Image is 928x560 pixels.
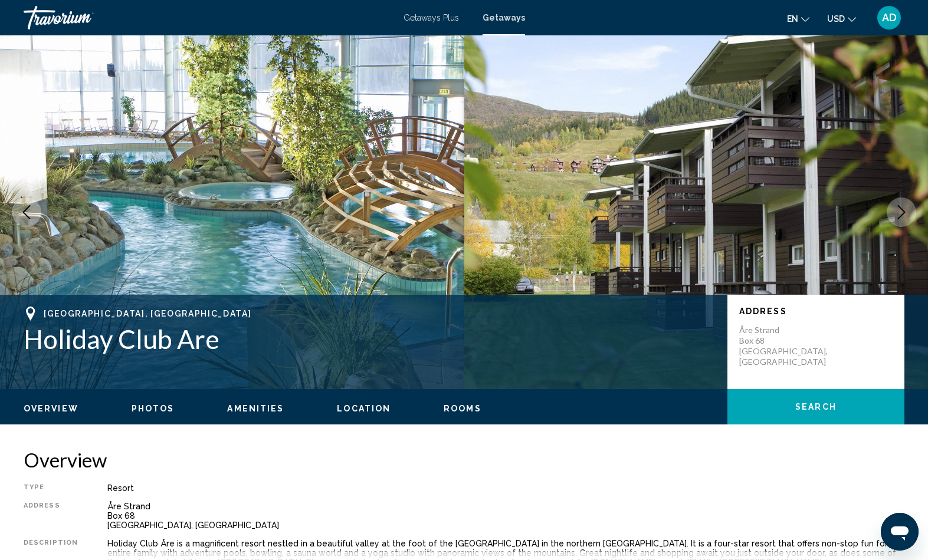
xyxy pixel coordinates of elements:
[444,403,481,414] button: Rooms
[24,404,78,413] span: Overview
[795,403,837,412] span: Search
[107,483,904,493] div: Resort
[24,6,392,29] a: Travorium
[404,13,459,22] a: Getaways Plus
[12,197,41,227] button: Previous image
[24,483,78,493] div: Type
[337,404,391,413] span: Location
[739,307,893,316] p: Address
[483,13,525,22] a: Getaways
[887,197,916,227] button: Next image
[24,502,78,530] div: Address
[827,10,856,27] button: Change currency
[874,5,904,30] button: User Menu
[24,403,78,414] button: Overview
[24,448,904,472] h2: Overview
[444,404,481,413] span: Rooms
[337,403,391,414] button: Location
[44,309,251,318] span: [GEOGRAPHIC_DATA], [GEOGRAPHIC_DATA]
[739,325,834,367] p: Åre Strand Box 68 [GEOGRAPHIC_DATA], [GEOGRAPHIC_DATA]
[24,324,716,354] h1: Holiday Club Are
[787,10,809,27] button: Change language
[881,513,919,551] iframe: Кнопка запуска окна обмена сообщениями
[227,403,284,414] button: Amenities
[787,14,798,24] span: en
[727,389,904,424] button: Search
[107,502,904,530] div: Åre Strand Box 68 [GEOGRAPHIC_DATA], [GEOGRAPHIC_DATA]
[827,14,845,24] span: USD
[227,404,284,413] span: Amenities
[132,403,175,414] button: Photos
[882,12,897,24] span: AD
[132,404,175,413] span: Photos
